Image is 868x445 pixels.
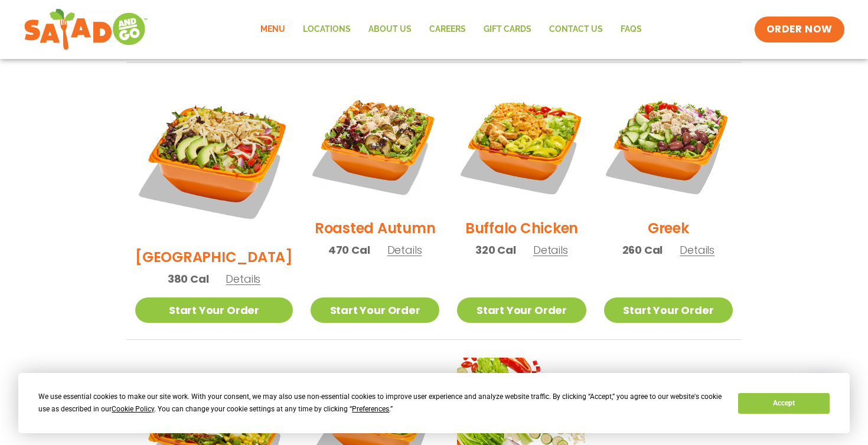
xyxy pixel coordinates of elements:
a: Contact Us [540,16,612,43]
a: Start Your Order [457,297,586,323]
h2: Roasted Autumn [315,218,436,238]
a: Start Your Order [135,297,293,323]
img: new-SAG-logo-768×292 [24,6,148,53]
img: Product photo for BBQ Ranch Salad [135,80,293,238]
h2: Buffalo Chicken [465,218,578,238]
span: ORDER NOW [766,22,833,37]
a: Careers [420,16,475,43]
img: Product photo for Greek Salad [604,80,733,209]
span: Details [387,243,422,257]
span: Details [680,243,714,257]
span: 260 Cal [622,242,663,258]
a: FAQs [612,16,651,43]
button: Accept [738,393,829,414]
h2: [GEOGRAPHIC_DATA] [135,247,293,267]
a: ORDER NOW [755,17,844,42]
a: Start Your Order [311,297,439,323]
img: Product photo for Buffalo Chicken Salad [457,80,586,209]
span: Preferences [352,405,389,413]
span: 380 Cal [168,271,209,287]
span: Cookie Policy [112,405,154,413]
a: GIFT CARDS [475,16,540,43]
a: About Us [360,16,420,43]
img: Product photo for Roasted Autumn Salad [311,80,439,209]
span: Details [226,271,260,286]
a: Start Your Order [604,297,733,323]
a: Menu [252,16,294,43]
div: We use essential cookies to make our site work. With your consent, we may also use non-essential ... [38,391,724,415]
span: 470 Cal [328,242,370,258]
span: 320 Cal [475,242,516,258]
div: Cookie Consent Prompt [18,373,850,433]
span: Details [533,243,568,257]
nav: Menu [252,16,651,43]
h2: Greek [648,218,689,238]
a: Locations [294,16,360,43]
